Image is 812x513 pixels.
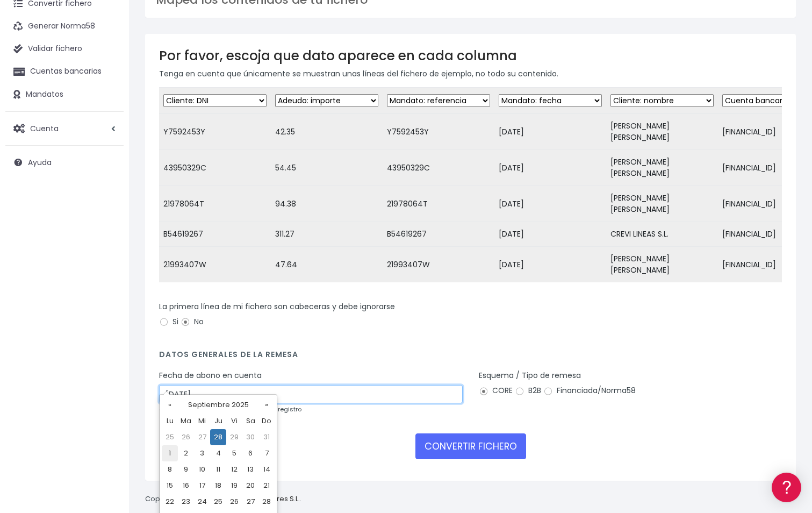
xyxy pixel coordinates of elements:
td: 1 [162,445,178,461]
td: 43950329C [159,150,271,186]
td: 12 [226,461,242,478]
a: Cuentas bancarias [5,60,124,83]
h3: Por favor, escoja que dato aparece en cada columna [159,48,782,63]
label: Esquema / Tipo de remesa [479,370,581,381]
th: Mi [194,413,210,429]
td: 8 [162,461,178,478]
a: Generar Norma58 [5,15,124,38]
div: Programadores [11,258,204,268]
h4: Datos generales de la remesa [159,350,782,365]
td: [PERSON_NAME] [PERSON_NAME] [606,186,718,222]
a: POWERED BY ENCHANT [148,310,207,320]
td: 30 [242,429,258,445]
th: Ma [178,413,194,429]
th: Sa [242,413,258,429]
td: 6 [242,445,258,461]
td: 15 [162,478,178,494]
td: 21978064T [159,186,271,222]
td: 26 [226,494,242,510]
td: 13 [242,461,258,478]
th: Septiembre 2025 [178,397,258,413]
td: Y7592453Y [383,114,494,150]
label: B2B [515,385,541,396]
td: [PERSON_NAME] [PERSON_NAME] [606,247,718,283]
td: CREVI LINEAS S.L. [606,222,718,247]
label: Fecha de abono en cuenta [159,370,262,381]
a: Validar fichero [5,38,124,60]
a: Ayuda [5,151,124,174]
label: No [181,316,204,327]
td: [DATE] [494,247,606,283]
td: 21993407W [159,247,271,283]
td: 2 [178,445,194,461]
td: 24 [194,494,210,510]
td: 9 [178,461,194,478]
td: 54.45 [271,150,383,186]
a: Formatos [11,136,204,153]
td: 43950329C [383,150,494,186]
a: Cuenta [5,117,124,140]
td: [DATE] [494,222,606,247]
td: 7 [258,445,275,461]
td: 3 [194,445,210,461]
td: [PERSON_NAME] [PERSON_NAME] [606,114,718,150]
td: 11 [210,461,226,478]
td: 10 [194,461,210,478]
td: [DATE] [494,114,606,150]
td: B54619267 [383,222,494,247]
td: 4 [210,445,226,461]
td: 28 [258,494,275,510]
td: B54619267 [159,222,271,247]
span: Cuenta [30,123,59,133]
td: 22 [162,494,178,510]
a: Problemas habituales [11,153,204,169]
a: Videotutoriales [11,169,204,186]
span: Ayuda [28,157,52,168]
td: 21 [258,478,275,494]
td: 19 [226,478,242,494]
th: Do [258,413,275,429]
label: Financiada/Norma58 [543,385,636,396]
a: API [11,275,204,291]
label: Si [159,316,178,327]
th: Ju [210,413,226,429]
td: 27 [242,494,258,510]
th: Lu [162,413,178,429]
a: Mandatos [5,83,124,106]
td: 26 [178,429,194,445]
td: 21993407W [383,247,494,283]
div: Convertir ficheros [11,119,204,129]
td: 311.27 [271,222,383,247]
td: 94.38 [271,186,383,222]
td: [DATE] [494,150,606,186]
td: 14 [258,461,275,478]
th: « [162,397,178,413]
button: CONVERTIR FICHERO [415,433,526,459]
td: 16 [178,478,194,494]
button: Contáctanos [11,288,204,307]
td: 47.64 [271,247,383,283]
th: Vi [226,413,242,429]
label: CORE [479,385,513,396]
div: Información general [11,75,204,85]
td: 25 [210,494,226,510]
a: Perfiles de empresas [11,186,204,203]
td: 18 [210,478,226,494]
td: 21978064T [383,186,494,222]
a: Información general [11,91,204,108]
td: 20 [242,478,258,494]
th: » [258,397,275,413]
td: 27 [194,429,210,445]
td: Y7592453Y [159,114,271,150]
div: Facturación [11,213,204,224]
td: 31 [258,429,275,445]
p: Copyright © 2025 . [145,494,301,505]
td: [DATE] [494,186,606,222]
td: 28 [210,429,226,445]
label: La primera línea de mi fichero son cabeceras y debe ignorarse [159,301,395,312]
td: 25 [162,429,178,445]
td: 23 [178,494,194,510]
a: General [11,231,204,247]
td: 5 [226,445,242,461]
td: 17 [194,478,210,494]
